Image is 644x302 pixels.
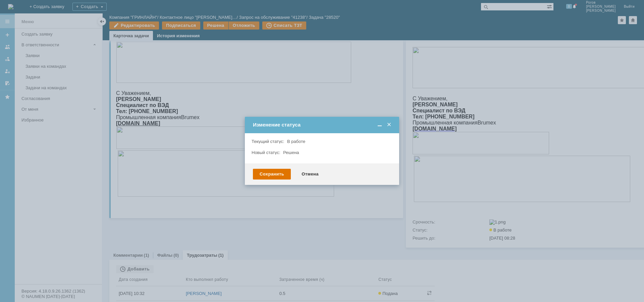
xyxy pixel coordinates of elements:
[283,150,299,155] span: Решена
[252,150,280,155] label: Новый статус:
[386,122,392,128] span: Закрыть
[287,139,305,144] span: В работе
[376,122,383,128] span: Свернуть (Ctrl + M)
[252,139,284,144] label: Текущий статус:
[253,122,392,128] div: Изменение статуса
